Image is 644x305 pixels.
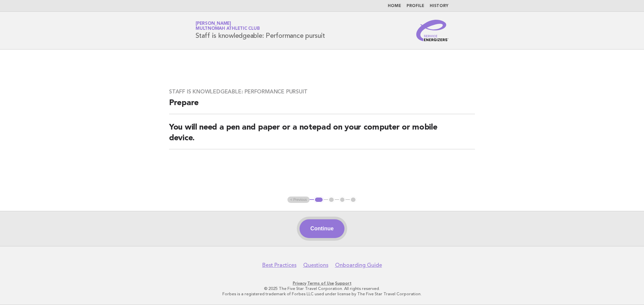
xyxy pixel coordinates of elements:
button: Continue [300,219,344,238]
button: 1 [314,197,324,203]
a: Profile [407,4,424,8]
a: Questions [303,262,328,269]
a: Support [335,281,352,286]
a: [PERSON_NAME]Multnomah Athletic Club [196,21,260,31]
p: Forbes is a registered trademark of Forbes LLC used under license by The Five Star Travel Corpora... [117,291,527,297]
h1: Staff is knowledgeable: Performance pursuit [196,22,325,39]
a: Privacy [293,281,306,286]
p: © 2025 The Five Star Travel Corporation. All rights reserved. [117,286,527,291]
a: History [430,4,448,8]
img: Service Energizers [416,20,448,41]
h2: Prepare [169,98,475,114]
span: Multnomah Athletic Club [196,27,260,31]
a: Best Practices [262,262,297,269]
p: · · [117,281,527,286]
a: Onboarding Guide [335,262,382,269]
a: Terms of Use [307,281,334,286]
a: Home [388,4,401,8]
h3: Staff is knowledgeable: Performance pursuit [169,88,475,95]
h2: You will need a pen and paper or a notepad on your computer or mobile device. [169,122,475,149]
